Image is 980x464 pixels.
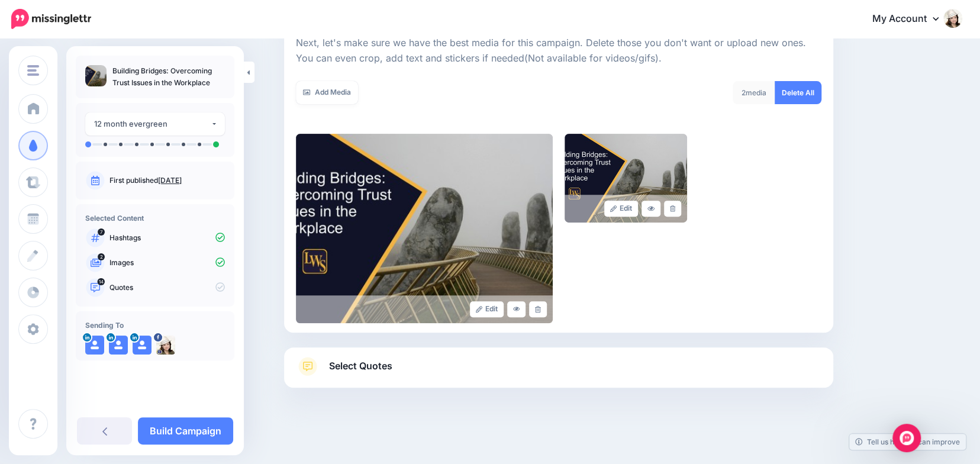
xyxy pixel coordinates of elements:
[109,336,128,355] img: user_default_image.png
[11,9,91,29] img: Missinglettr
[296,30,821,323] div: Select Media
[85,321,225,330] h4: Sending To
[85,112,225,136] button: 12 month evergreen
[296,357,821,388] a: Select Quotes
[109,233,225,243] p: Hashtags
[775,81,821,104] a: Delete All
[98,278,105,285] span: 14
[94,117,211,131] div: 12 month evergreen
[849,434,966,450] a: Tell us how we can improve
[85,65,107,86] img: 1699c00a71a4bfb0513cd40b5350bd81_thumb.jpg
[109,282,225,293] p: Quotes
[85,214,225,223] h4: Selected Content
[733,81,775,104] div: media
[892,424,921,452] div: Open Intercom Messenger
[860,5,962,34] a: My Account
[98,228,105,236] span: 7
[109,175,225,186] p: First published
[604,201,638,217] a: Edit
[296,36,821,66] p: Next, let's make sure we have the best media for this campaign. Delete those you don't want or up...
[158,176,182,185] a: [DATE]
[98,253,105,260] span: 2
[85,336,104,355] img: user_default_image.png
[109,257,225,268] p: Images
[133,336,151,355] img: user_default_image.png
[565,134,687,223] img: b6f97b9d49cbfe4de345f8e094f86f6e_large.jpg
[296,134,553,323] img: 1699c00a71a4bfb0513cd40b5350bd81_large.jpg
[296,81,358,104] a: Add Media
[470,301,504,317] a: Edit
[112,65,225,89] p: Building Bridges: Overcoming Trust Issues in the Workplace
[156,336,175,355] img: 18447283_524058524431297_7234848689764468050_n-bsa25054.jpg
[742,88,746,97] span: 2
[329,358,392,374] span: Select Quotes
[27,65,39,76] img: menu.png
